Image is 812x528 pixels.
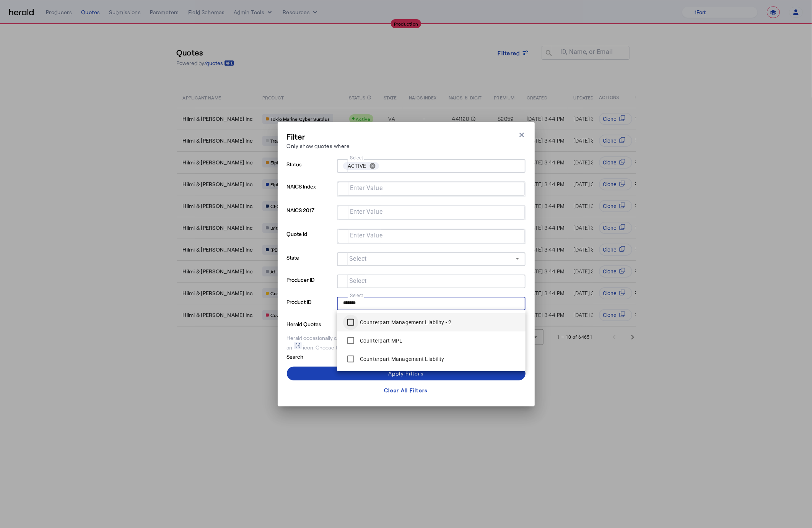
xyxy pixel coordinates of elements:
mat-label: Select [349,255,367,262]
label: Counterpart Management Liability - 2 [358,318,452,326]
mat-chip-grid: Selection [344,184,519,193]
mat-chip-grid: Selection [344,207,519,216]
p: NAICS 2017 [287,205,334,229]
mat-chip-grid: Selection [344,231,519,240]
p: Search [287,351,347,361]
mat-chip-grid: Selection [343,298,519,307]
mat-label: Enter Value [350,208,383,215]
p: Quote Id [287,229,334,252]
p: Status [287,159,334,181]
p: Product ID [287,297,334,319]
div: Apply Filters [388,369,424,377]
button: remove ACTIVE [366,162,379,169]
div: Herald occasionally creates quotes on your behalf for testing purposes, which will be shown with ... [287,334,526,351]
mat-label: Select [350,155,363,161]
button: Clear All Filters [287,383,526,397]
span: ACTIVE [348,162,366,170]
mat-label: Select [349,277,367,284]
p: Only show quotes where [287,142,350,150]
label: Counterpart Management Liability [358,355,444,363]
p: Producer ID [287,275,334,297]
div: Clear All Filters [384,386,428,394]
mat-label: Enter Value [350,232,383,239]
p: State [287,252,334,275]
button: Apply Filters [287,367,526,380]
mat-label: Enter Value [350,184,383,192]
p: NAICS Index [287,181,334,205]
mat-label: Select [350,293,363,298]
p: Herald Quotes [287,319,347,328]
h3: Filter [287,131,350,142]
label: Counterpart MPL [358,337,403,344]
mat-chip-grid: Selection [343,161,519,171]
mat-chip-grid: Selection [343,276,519,285]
